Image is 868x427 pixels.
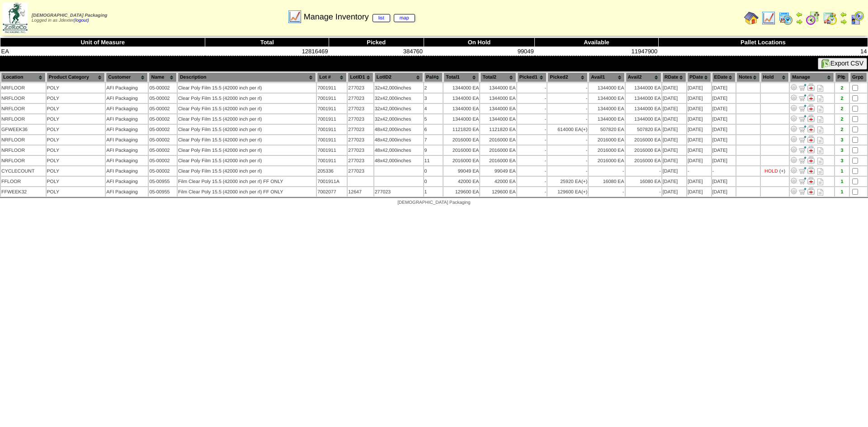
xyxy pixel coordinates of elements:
[658,47,868,56] td: 14
[424,166,443,176] td: 0
[807,125,815,132] img: Manage Hold
[0,38,205,47] th: Unit of Measure
[626,156,661,165] td: 2016000 EA
[818,58,867,70] button: Export CSV
[790,177,797,184] img: Adjust
[32,13,107,23] span: Logged in as Jdexter
[547,114,588,124] td: -
[790,115,797,122] img: Adjust
[840,11,847,18] img: arrowleft.gif
[106,125,148,134] td: AFI Packaging
[687,72,711,82] th: PDate
[480,83,516,93] td: 1344000 EA
[517,83,547,93] td: -
[589,156,624,165] td: 2016000 EA
[712,135,736,145] td: [DATE]
[1,104,46,113] td: NRFLOOR
[74,18,89,23] a: (logout)
[712,177,736,186] td: [DATE]
[761,72,789,82] th: Hold
[47,72,105,82] th: Product Category
[662,94,686,103] td: [DATE]
[799,104,806,112] img: Move
[790,156,797,164] img: Adjust
[835,127,849,132] div: 2
[799,84,806,91] img: Move
[807,177,815,184] img: Manage Hold
[374,104,423,113] td: 32x42,000inches
[1,83,46,93] td: NRFLOOR
[149,156,176,165] td: 05-00002
[712,145,736,155] td: [DATE]
[443,187,479,197] td: 129600 EA
[1,166,46,176] td: CYCLECOUNT
[581,127,587,132] div: (+)
[106,114,148,124] td: AFI Packaging
[626,166,661,176] td: -
[821,59,830,68] img: excel.gif
[799,167,806,174] img: Move
[547,104,588,113] td: -
[626,94,661,103] td: 1344000 EA
[817,178,823,185] i: Note
[178,156,316,165] td: Clear Poly Film 15.5 (42000 inch per rl)
[480,166,516,176] td: 99049 EA
[517,177,547,186] td: -
[790,167,797,174] img: Adjust
[373,14,390,22] a: list
[424,125,443,134] td: 6
[712,156,736,165] td: [DATE]
[626,125,661,134] td: 507820 EA
[817,85,823,92] i: Note
[840,18,847,25] img: arrowright.gif
[178,145,316,155] td: Clear Poly Film 15.5 (42000 inch per rl)
[106,104,148,113] td: AFI Packaging
[835,179,849,184] div: 1
[1,187,46,197] td: FFWEEK32
[149,166,176,176] td: 05-00002
[106,145,148,155] td: AFI Packaging
[662,83,686,93] td: [DATE]
[517,104,547,113] td: -
[348,135,373,145] td: 277023
[424,94,443,103] td: 3
[348,83,373,93] td: 277023
[317,114,347,124] td: 7001911
[744,11,759,25] img: home.gif
[317,156,347,165] td: 7001911
[317,145,347,155] td: 7001911
[626,177,661,186] td: 16080 EA
[106,72,148,82] th: Customer
[517,166,547,176] td: -
[662,125,686,134] td: [DATE]
[374,145,423,155] td: 48x42,000inches
[712,114,736,124] td: [DATE]
[517,135,547,145] td: -
[394,14,415,22] a: map
[47,114,105,124] td: POLY
[149,177,176,186] td: 05-00955
[1,72,46,82] th: Location
[149,114,176,124] td: 05-00002
[817,127,823,133] i: Note
[178,114,316,124] td: Clear Poly Film 15.5 (42000 inch per rl)
[517,145,547,155] td: -
[796,11,803,18] img: arrowleft.gif
[480,104,516,113] td: 1344000 EA
[288,9,302,24] img: line_graph.gif
[329,47,424,56] td: 384760
[835,137,849,143] div: 3
[790,136,797,143] img: Adjust
[796,18,803,25] img: arrowright.gif
[799,146,806,153] img: Move
[149,104,176,113] td: 05-00002
[736,72,760,82] th: Notes
[178,125,316,134] td: Clear Poly Film 15.5 (42000 inch per rl)
[178,104,316,113] td: Clear Poly Film 15.5 (42000 inch per rl)
[662,156,686,165] td: [DATE]
[687,125,711,134] td: [DATE]
[835,158,849,164] div: 3
[547,156,588,165] td: -
[835,148,849,153] div: 3
[807,188,815,195] img: Manage Hold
